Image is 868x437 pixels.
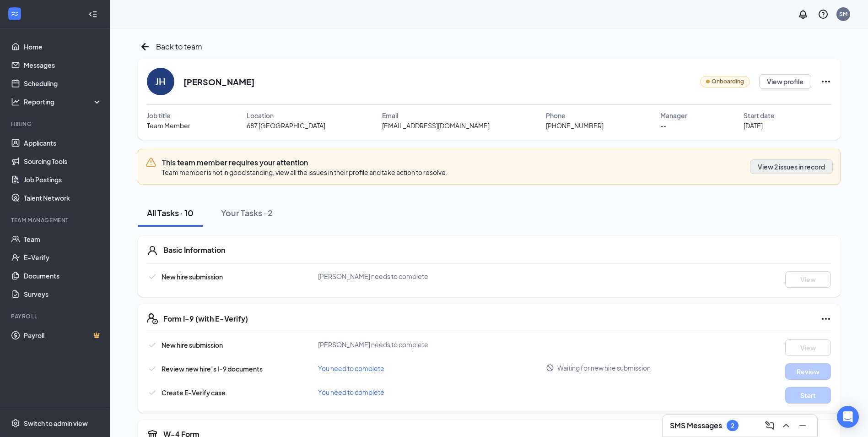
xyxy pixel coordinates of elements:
[162,341,223,349] span: New hire submission
[162,273,223,281] span: New hire submission
[744,120,763,131] span: [DATE]
[24,248,102,267] a: E-Verify
[138,39,202,54] a: ArrowLeftNewBack to team
[839,10,847,18] div: SM
[670,421,722,431] h3: SMS Messages
[156,41,202,52] span: Back to team
[24,97,102,106] div: Reporting
[147,120,190,131] span: Team Member
[155,75,166,88] div: JH
[11,312,100,320] div: Payroll
[318,388,384,396] span: You need to complete
[183,76,254,87] h2: [PERSON_NAME]
[147,207,194,218] div: All Tasks · 10
[798,9,809,20] svg: Notifications
[147,271,158,282] svg: Checkmark
[247,110,274,120] span: Location
[221,207,273,218] div: Your Tasks · 2
[318,364,384,372] span: You need to complete
[820,313,831,324] svg: Ellipses
[818,9,829,20] svg: QuestionInfo
[382,120,490,131] span: [EMAIL_ADDRESS][DOMAIN_NAME]
[163,314,248,324] h5: Form I-9 (with E-Verify)
[660,120,667,131] span: --
[147,313,158,324] svg: FormI9EVerifyIcon
[24,134,102,152] a: Applicants
[759,74,811,89] button: View profile
[24,267,102,285] a: Documents
[382,110,398,120] span: Email
[764,420,775,431] svg: ComposeMessage
[795,418,810,433] button: Minimize
[146,157,156,168] svg: Warning
[546,364,554,372] svg: Blocked
[546,110,566,120] span: Phone
[162,168,447,176] span: Team member is not in good standing, view all the issues in their profile and take action to reso...
[24,285,102,303] a: Surveys
[24,326,102,344] a: PayrollCrown
[88,10,97,19] svg: Collapse
[785,363,831,380] button: Review
[785,387,831,404] button: Start
[712,77,744,86] span: Onboarding
[147,245,158,256] svg: User
[744,110,775,120] span: Start date
[147,387,158,398] svg: Checkmark
[24,38,102,56] a: Home
[660,110,687,120] span: Manager
[147,363,158,374] svg: Checkmark
[820,76,831,87] svg: Ellipses
[162,158,447,168] h3: This team member requires your attention
[147,339,158,350] svg: Checkmark
[797,420,808,431] svg: Minimize
[318,340,428,349] span: [PERSON_NAME] needs to complete
[163,245,225,255] h5: Basic Information
[837,406,859,428] div: Open Intercom Messenger
[762,418,777,433] button: ComposeMessage
[162,388,226,397] span: Create E-Verify case
[24,170,102,189] a: Job Postings
[557,363,651,372] span: Waiting for new hire submission
[750,159,833,174] button: View 2 issues in record
[11,97,20,106] svg: Analysis
[11,120,100,128] div: Hiring
[247,120,325,131] span: 687 [GEOGRAPHIC_DATA]
[10,9,19,18] svg: WorkstreamLogo
[731,422,734,430] div: 2
[24,419,88,428] div: Switch to admin view
[24,56,102,74] a: Messages
[147,110,171,120] span: Job title
[785,271,831,288] button: View
[781,420,792,431] svg: ChevronUp
[138,39,152,54] svg: ArrowLeftNew
[24,152,102,170] a: Sourcing Tools
[24,230,102,248] a: Team
[318,272,428,280] span: [PERSON_NAME] needs to complete
[162,365,263,373] span: Review new hire’s I-9 documents
[11,419,20,428] svg: Settings
[11,216,100,224] div: Team Management
[779,418,793,433] button: ChevronUp
[24,189,102,207] a: Talent Network
[785,339,831,356] button: View
[546,120,604,131] span: [PHONE_NUMBER]
[24,74,102,93] a: Scheduling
